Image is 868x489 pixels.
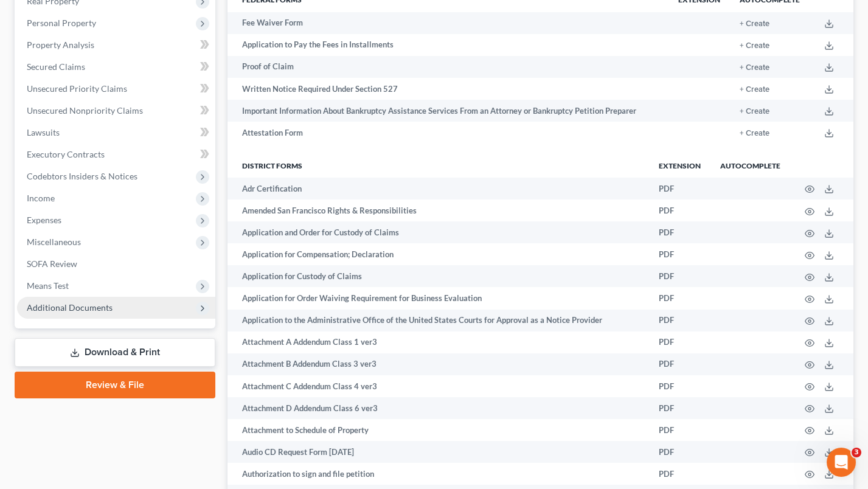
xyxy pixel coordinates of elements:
[27,193,55,203] span: Income
[15,372,215,398] a: Review & File
[227,100,668,122] td: Important Information About Bankruptcy Assistance Services From an Attorney or Bankruptcy Petitio...
[227,178,649,199] td: Adr Certification
[649,178,710,199] td: PDF
[649,331,710,353] td: PDF
[227,56,668,78] td: Proof of Claim
[27,258,77,269] span: SOFA Review
[27,105,143,116] span: Unsecured Nonpriority Claims
[740,130,769,137] button: + Create
[649,441,710,463] td: PDF
[227,243,649,265] td: Application for Compensation; Declaration
[740,42,769,50] button: + Create
[227,375,649,397] td: Attachment C Addendum Class 4 ver3
[27,149,105,159] span: Executory Contracts
[17,100,215,122] a: Unsecured Nonpriority Claims
[27,83,127,94] span: Unsecured Priority Claims
[649,199,710,221] td: PDF
[649,243,710,265] td: PDF
[649,153,710,178] th: Extension
[710,153,790,178] th: Autocomplete
[227,353,649,375] td: Attachment B Addendum Class 3 ver3
[227,287,649,309] td: Application for Order Waiving Requirement for Business Evaluation
[27,18,96,28] span: Personal Property
[649,397,710,419] td: PDF
[227,153,649,178] th: District forms
[649,265,710,287] td: PDF
[27,171,137,181] span: Codebtors Insiders & Notices
[827,448,856,477] iframe: Intercom live chat
[27,215,61,225] span: Expenses
[27,237,81,247] span: Miscellaneous
[740,108,769,116] button: + Create
[227,397,649,419] td: Attachment D Addendum Class 6 ver3
[27,280,69,291] span: Means Test
[649,221,710,243] td: PDF
[227,419,649,441] td: Attachment to Schedule of Property
[227,199,649,221] td: Amended San Francisco Rights & Responsibilities
[17,253,215,275] a: SOFA Review
[227,310,649,331] td: Application to the Administrative Office of the United States Courts for Approval as a Notice Pro...
[227,441,649,463] td: Audio CD Request Form [DATE]
[27,127,60,137] span: Lawsuits
[15,338,215,367] a: Download & Print
[649,310,710,331] td: PDF
[649,463,710,485] td: PDF
[649,353,710,375] td: PDF
[227,78,668,100] td: Written Notice Required Under Section 527
[227,34,668,56] td: Application to Pay the Fees in Installments
[27,61,85,72] span: Secured Claims
[17,78,215,100] a: Unsecured Priority Claims
[852,448,861,457] span: 3
[27,302,113,313] span: Additional Documents
[740,64,769,72] button: + Create
[227,122,668,144] td: Attestation Form
[227,12,668,34] td: Fee Waiver Form
[649,419,710,441] td: PDF
[17,56,215,78] a: Secured Claims
[740,20,769,28] button: + Create
[227,331,649,353] td: Attachment A Addendum Class 1 ver3
[227,221,649,243] td: Application and Order for Custody of Claims
[17,144,215,165] a: Executory Contracts
[649,375,710,397] td: PDF
[17,34,215,56] a: Property Analysis
[227,463,649,485] td: Authorization to sign and file petition
[27,40,94,50] span: Property Analysis
[227,265,649,287] td: Application for Custody of Claims
[649,287,710,309] td: PDF
[740,86,769,94] button: + Create
[17,122,215,144] a: Lawsuits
